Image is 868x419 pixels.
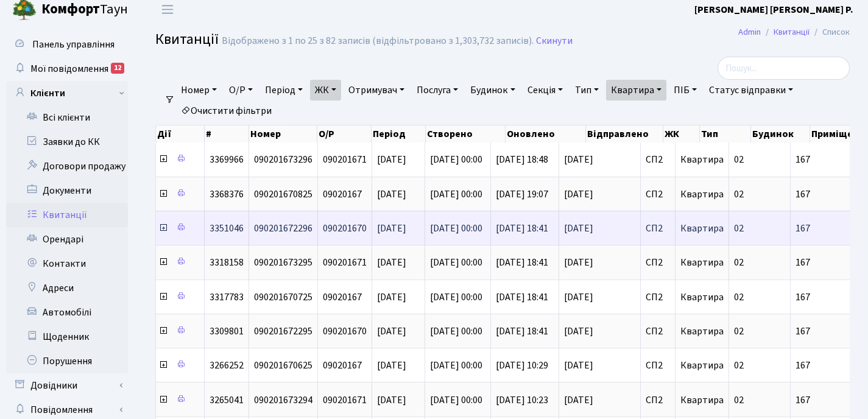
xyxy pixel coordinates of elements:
[680,256,724,269] span: Квартира
[176,100,277,121] a: Очистити фільтри
[254,359,312,372] span: 090201670625
[310,80,341,100] a: ЖК
[6,130,128,154] a: Заявки до КК
[412,80,463,100] a: Послуга
[496,153,548,166] span: [DATE] 18:48
[564,224,635,233] span: [DATE]
[734,153,744,166] span: 02
[704,80,798,100] a: Статус відправки
[372,125,426,143] th: Період
[6,154,128,178] a: Договори продажу
[224,80,258,100] a: О/Р
[646,292,670,302] span: СП2
[430,256,482,269] span: [DATE] 00:00
[323,222,367,235] span: 090201670
[6,57,128,81] a: Мої повідомлення12
[6,105,128,130] a: Всі клієнти
[430,222,482,235] span: [DATE] 00:00
[496,290,548,304] span: [DATE] 18:41
[377,188,406,201] span: [DATE]
[323,393,367,407] span: 090201671
[210,325,244,338] span: 3309801
[796,292,864,302] span: 167
[718,57,850,80] input: Пошук...
[564,258,635,267] span: [DATE]
[496,359,548,372] span: [DATE] 10:29
[210,359,244,372] span: 3266252
[506,125,586,143] th: Оновлено
[646,258,670,267] span: СП2
[155,29,219,50] span: Квитанції
[564,395,635,405] span: [DATE]
[430,393,482,407] span: [DATE] 00:00
[700,125,751,143] th: Тип
[156,125,205,143] th: Дії
[496,222,548,235] span: [DATE] 18:41
[176,80,222,100] a: Номер
[680,359,724,372] span: Квартира
[496,393,548,407] span: [DATE] 10:23
[646,395,670,405] span: СП2
[377,153,406,166] span: [DATE]
[6,252,128,276] a: Контакти
[564,326,635,336] span: [DATE]
[254,325,312,338] span: 090201672295
[564,189,635,199] span: [DATE]
[323,153,367,166] span: 090201671
[796,361,864,370] span: 167
[680,290,724,304] span: Квартира
[344,80,409,100] a: Отримувач
[751,125,810,143] th: Будинок
[254,256,312,269] span: 090201673295
[646,189,670,199] span: СП2
[377,393,406,407] span: [DATE]
[222,35,534,47] div: Відображено з 1 по 25 з 82 записів (відфільтровано з 1,303,732 записів).
[254,153,312,166] span: 090201673296
[734,256,744,269] span: 02
[6,178,128,203] a: Документи
[6,276,128,300] a: Адреси
[564,155,635,164] span: [DATE]
[465,80,520,100] a: Будинок
[734,359,744,372] span: 02
[646,155,670,164] span: СП2
[430,290,482,304] span: [DATE] 00:00
[6,203,128,227] a: Квитанції
[6,373,128,398] a: Довідники
[6,325,128,349] a: Щоденник
[796,155,864,164] span: 167
[720,19,868,45] nav: breadcrumb
[6,349,128,373] a: Порушення
[796,395,864,405] span: 167
[323,359,362,372] span: 09020167
[6,32,128,57] a: Панель управління
[536,35,573,47] a: Скинути
[680,393,724,407] span: Квартира
[564,361,635,370] span: [DATE]
[496,325,548,338] span: [DATE] 18:41
[774,26,810,38] a: Квитанції
[317,125,372,143] th: О/Р
[254,290,312,304] span: 090201670725
[430,359,482,372] span: [DATE] 00:00
[669,80,702,100] a: ПІБ
[260,80,308,100] a: Період
[570,80,604,100] a: Тип
[6,227,128,252] a: Орендарі
[210,222,244,235] span: 3351046
[210,256,244,269] span: 3318158
[646,326,670,336] span: СП2
[249,125,317,143] th: Номер
[680,188,724,201] span: Квартира
[564,292,635,302] span: [DATE]
[6,81,128,105] a: Клієнти
[210,393,244,407] span: 3265041
[680,222,724,235] span: Квартира
[796,224,864,233] span: 167
[496,188,548,201] span: [DATE] 19:07
[377,325,406,338] span: [DATE]
[426,125,506,143] th: Створено
[30,62,108,76] span: Мої повідомлення
[377,256,406,269] span: [DATE]
[430,325,482,338] span: [DATE] 00:00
